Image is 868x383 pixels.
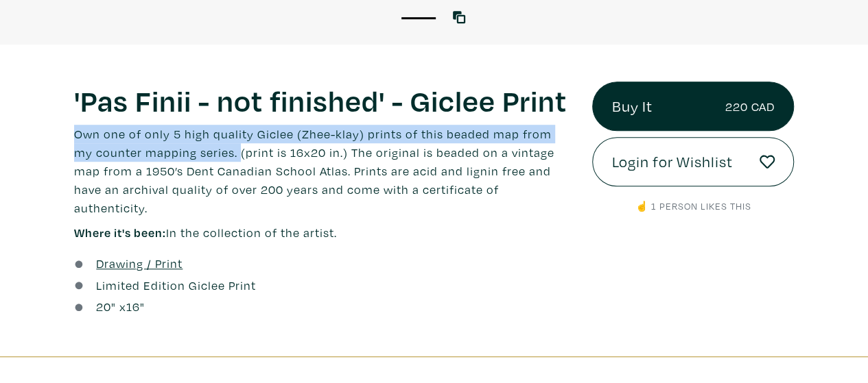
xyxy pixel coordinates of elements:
[74,223,572,242] p: In the collection of the artist.
[611,150,732,173] span: Login for Wishlist
[74,125,572,217] p: Own one of only 5 high quality Giclee (Zhee-klay) prints of this beaded map from my counter mappi...
[126,299,140,314] span: 16
[96,256,183,271] u: Drawing / Print
[74,225,166,240] span: Where it's been:
[96,276,256,295] a: Limited Edition Giclee Print
[96,297,145,316] div: " x "
[725,97,775,116] small: 220 CAD
[401,17,436,19] button: 1 of 1
[96,299,111,314] span: 20
[592,137,794,186] a: Login for Wishlist
[96,254,183,273] a: Drawing / Print
[592,82,794,131] a: Buy It220 CAD
[74,82,572,119] h1: 'Pas Finii - not finished' - Giclee Print
[592,199,794,214] p: ☝️ 1 person likes this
